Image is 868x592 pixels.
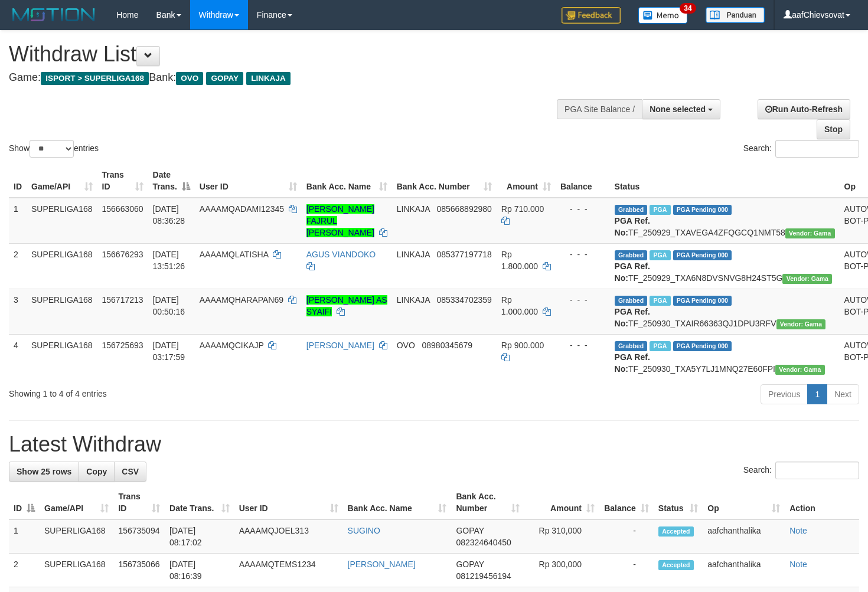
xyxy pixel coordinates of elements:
td: aafchanthalika [703,554,785,587]
span: PGA Pending [673,205,732,215]
span: Grabbed [615,296,648,306]
select: Showentries [30,140,74,158]
span: Copy 08980345679 to clipboard [422,341,473,350]
td: 1 [9,198,27,244]
td: TF_250929_TXA6N8DVSNVG8H24ST5G [610,243,840,289]
td: SUPERLIGA168 [40,519,113,554]
th: Bank Acc. Name: activate to sort column ascending [343,486,452,519]
td: [DATE] 08:17:02 [165,519,234,554]
div: PGA Site Balance / [557,99,642,119]
td: AAAAMQTEMS1234 [234,554,343,587]
input: Search: [775,462,859,479]
a: Copy [79,462,115,482]
button: None selected [642,99,720,119]
span: Copy 085668892980 to clipboard [436,204,491,214]
label: Search: [743,462,859,479]
a: SUGINO [348,526,380,535]
span: GOPAY [206,72,243,85]
b: PGA Ref. No: [615,352,650,374]
span: Marked by aafchhiseyha [650,205,670,215]
a: Note [789,560,807,569]
img: Button%20Memo.svg [638,7,688,24]
b: PGA Ref. No: [615,261,650,283]
td: SUPERLIGA168 [27,334,97,380]
span: Marked by aafsoycanthlai [650,250,670,260]
a: Show 25 rows [9,462,79,482]
th: Bank Acc. Number: activate to sort column ascending [451,486,524,519]
img: Feedback.jpg [562,7,621,24]
h1: Withdraw List [9,42,567,66]
td: 3 [9,289,27,334]
a: [PERSON_NAME] [306,341,374,350]
span: Rp 1.000.000 [501,295,538,316]
span: Grabbed [615,341,648,351]
span: LINKAJA [246,72,291,85]
span: 156676293 [102,250,143,259]
span: Copy [86,467,107,476]
td: SUPERLIGA168 [27,198,97,244]
div: - - - [560,203,605,215]
td: 2 [9,243,27,289]
td: - [599,554,654,587]
td: TF_250930_TXAIR66363QJ1DPU3RFV [610,289,840,334]
div: - - - [560,294,605,306]
a: 1 [807,384,827,404]
span: Marked by aafnonsreyleab [650,296,670,306]
input: Search: [775,140,859,158]
img: panduan.png [706,7,765,23]
span: None selected [650,104,706,114]
td: [DATE] 08:16:39 [165,554,234,587]
td: 156735094 [113,519,165,554]
span: 156725693 [102,341,143,350]
td: 2 [9,554,40,587]
span: GOPAY [456,526,484,535]
span: Vendor URL: https://trx31.1velocity.biz [775,365,825,375]
a: AGUS VIANDOKO [306,250,376,259]
span: 34 [680,3,696,14]
span: CSV [122,467,139,476]
span: Copy 085377197718 to clipboard [436,250,491,259]
span: OVO [176,72,203,85]
th: ID [9,164,27,198]
td: - [599,519,654,554]
span: Grabbed [615,205,648,215]
th: Game/API: activate to sort column ascending [40,486,113,519]
span: [DATE] 13:51:26 [153,250,185,271]
td: AAAAMQJOEL313 [234,519,343,554]
th: ID: activate to sort column descending [9,486,40,519]
td: Rp 300,000 [524,554,599,587]
span: 156717213 [102,295,143,305]
td: 156735066 [113,554,165,587]
span: Copy 082324640450 to clipboard [456,538,511,547]
span: Vendor URL: https://trx31.1velocity.biz [785,228,835,238]
td: 1 [9,519,40,554]
td: 4 [9,334,27,380]
th: User ID: activate to sort column ascending [195,164,302,198]
span: Grabbed [615,250,648,260]
th: Trans ID: activate to sort column ascending [113,486,165,519]
th: User ID: activate to sort column ascending [234,486,343,519]
span: AAAAMQHARAPAN69 [200,295,283,305]
a: Next [827,384,859,404]
td: aafchanthalika [703,519,785,554]
th: Bank Acc. Name: activate to sort column ascending [302,164,392,198]
th: Status: activate to sort column ascending [654,486,703,519]
span: GOPAY [456,560,484,569]
td: SUPERLIGA168 [40,554,113,587]
b: PGA Ref. No: [615,216,650,237]
th: Balance: activate to sort column ascending [599,486,654,519]
a: Previous [761,384,808,404]
td: SUPERLIGA168 [27,243,97,289]
span: Show 25 rows [17,467,71,476]
td: TF_250929_TXAVEGA4ZFQGCQ1NMT58 [610,198,840,244]
span: Vendor URL: https://trx31.1velocity.biz [776,319,826,329]
a: [PERSON_NAME] [348,560,416,569]
th: Balance [556,164,610,198]
th: Game/API: activate to sort column ascending [27,164,97,198]
td: TF_250930_TXA5Y7LJ1MNQ27E60FPI [610,334,840,380]
a: CSV [114,462,146,482]
span: Copy 085334702359 to clipboard [436,295,491,305]
div: Showing 1 to 4 of 4 entries [9,383,353,400]
img: MOTION_logo.png [9,6,99,24]
span: Rp 710.000 [501,204,544,214]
